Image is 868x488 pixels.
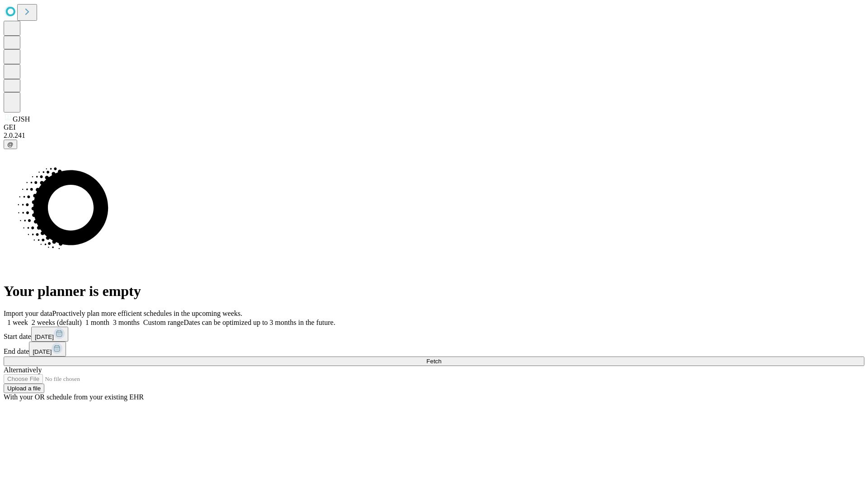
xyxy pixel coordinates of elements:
button: [DATE] [31,327,68,342]
div: End date [4,342,864,357]
span: Import your data [4,310,52,317]
span: Alternatively [4,366,42,374]
button: @ [4,140,17,149]
div: 2.0.241 [4,131,864,140]
span: Custom range [143,319,184,326]
span: Proactively plan more efficient schedules in the upcoming weeks. [52,310,242,317]
h1: Your planner is empty [4,283,864,300]
span: Dates can be optimized up to 3 months in the future. [184,319,335,326]
span: 1 month [85,319,109,326]
span: 3 months [113,319,140,326]
button: Upload a file [4,384,44,393]
span: [DATE] [35,333,54,340]
span: Fetch [426,358,441,365]
button: [DATE] [29,342,66,357]
span: GJSH [13,115,30,123]
span: 2 weeks (default) [32,319,82,326]
span: With your OR schedule from your existing EHR [4,393,144,401]
span: [DATE] [33,348,52,355]
span: 1 week [7,319,28,326]
span: @ [7,141,14,148]
div: GEI [4,123,864,131]
div: Start date [4,327,864,342]
button: Fetch [4,357,864,366]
